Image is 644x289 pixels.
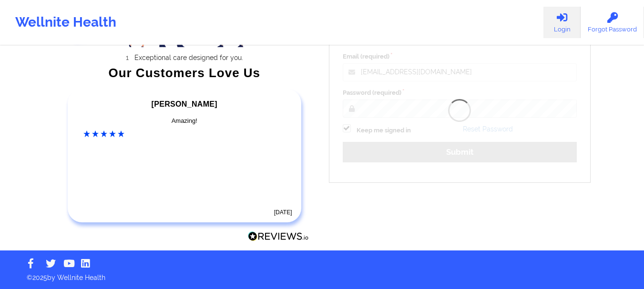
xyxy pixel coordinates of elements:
span: [PERSON_NAME] [152,100,217,108]
a: Forgot Password [581,7,644,38]
div: Our Customers Love Us [60,68,309,78]
img: Reviews.io Logo [248,231,309,241]
a: Login [543,7,581,38]
li: Exceptional care designed for you. [69,54,309,61]
p: © 2025 by Wellnite Health [20,266,624,282]
time: [DATE] [274,209,292,216]
div: Amazing! [83,116,286,126]
a: Reviews.io Logo [248,231,309,244]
